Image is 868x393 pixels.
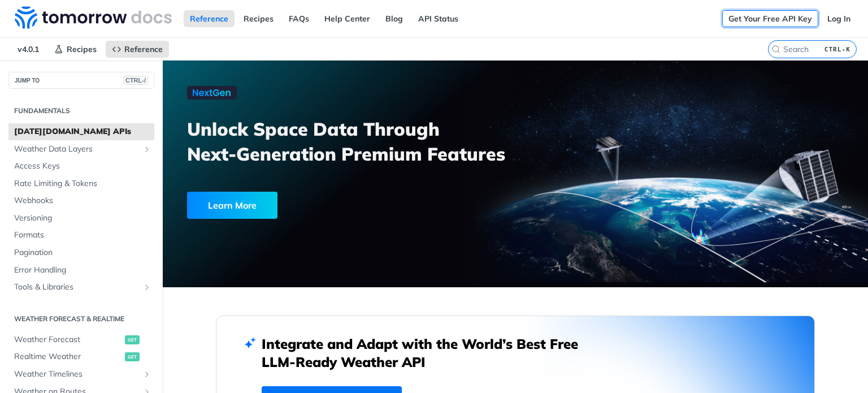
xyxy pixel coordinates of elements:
[187,86,237,100] img: NextGen
[14,369,140,380] span: Weather Timelines
[106,41,169,58] a: Reference
[8,210,154,227] a: Versioning
[187,192,459,219] a: Learn More
[8,227,154,244] a: Formats
[14,213,151,224] span: Versioning
[67,44,97,54] span: Recipes
[379,10,409,27] a: Blog
[822,44,853,55] kbd: CTRL-K
[8,366,154,383] a: Weather TimelinesShow subpages for Weather Timelines
[14,178,151,189] span: Rate Limiting & Tokens
[8,106,154,116] h2: Fundamentals
[318,10,376,27] a: Help Center
[187,116,528,166] h3: Unlock Space Data Through Next-Generation Premium Features
[8,141,154,158] a: Weather Data LayersShow subpages for Weather Data Layers
[14,351,122,362] span: Realtime Weather
[14,195,151,206] span: Webhooks
[14,247,151,258] span: Pagination
[8,279,154,296] a: Tools & LibrariesShow subpages for Tools & Libraries
[8,244,154,261] a: Pagination
[8,192,154,209] a: Webhooks
[8,72,154,89] button: JUMP TOCTRL-/
[124,44,163,54] span: Reference
[8,348,154,365] a: Realtime Weatherget
[8,158,154,175] a: Access Keys
[125,335,140,344] span: get
[14,334,122,346] span: Weather Forecast
[771,45,780,54] svg: Search
[184,10,235,27] a: Reference
[237,10,280,27] a: Recipes
[142,145,151,154] button: Show subpages for Weather Data Layers
[142,370,151,379] button: Show subpages for Weather Timelines
[262,335,595,371] h2: Integrate and Adapt with the World’s Best Free LLM-Ready Weather API
[48,41,103,58] a: Recipes
[283,10,315,27] a: FAQs
[722,10,818,27] a: Get Your Free API Key
[14,161,151,172] span: Access Keys
[8,262,154,279] a: Error Handling
[14,282,140,293] span: Tools & Libraries
[8,314,154,324] h2: Weather Forecast & realtime
[14,230,151,241] span: Formats
[8,123,154,140] a: [DATE][DOMAIN_NAME] APIs
[821,10,857,27] a: Log In
[8,175,154,192] a: Rate Limiting & Tokens
[123,76,148,85] span: CTRL-/
[15,6,172,29] img: Tomorrow.io Weather API Docs
[187,192,277,219] div: Learn More
[14,126,151,137] span: [DATE][DOMAIN_NAME] APIs
[142,283,151,292] button: Show subpages for Tools & Libraries
[8,331,154,348] a: Weather Forecastget
[11,41,45,58] span: v4.0.1
[125,352,140,361] span: get
[14,144,140,155] span: Weather Data Layers
[412,10,465,27] a: API Status
[14,265,151,276] span: Error Handling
